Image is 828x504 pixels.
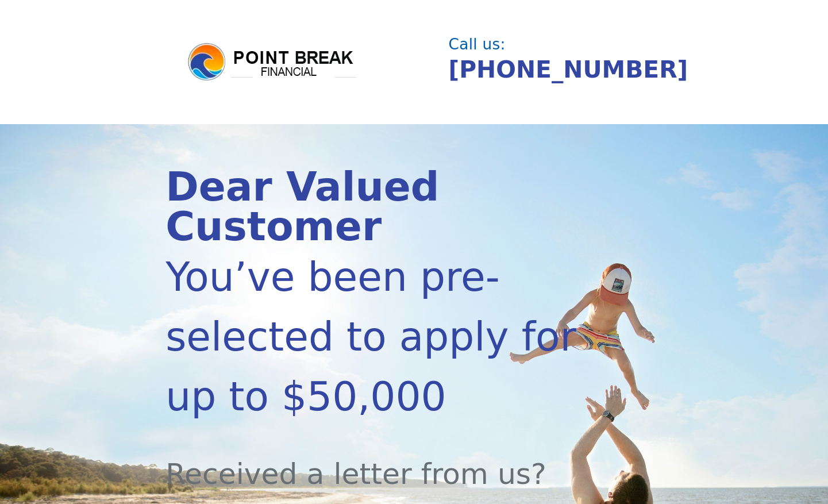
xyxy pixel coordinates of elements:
[165,426,588,496] div: Received a letter from us?
[449,37,656,52] div: Call us:
[165,247,588,426] div: You’ve been pre-selected to apply for up to $50,000
[165,167,588,247] div: Dear Valued Customer
[186,41,359,83] img: logo.png
[449,56,688,83] a: [PHONE_NUMBER]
